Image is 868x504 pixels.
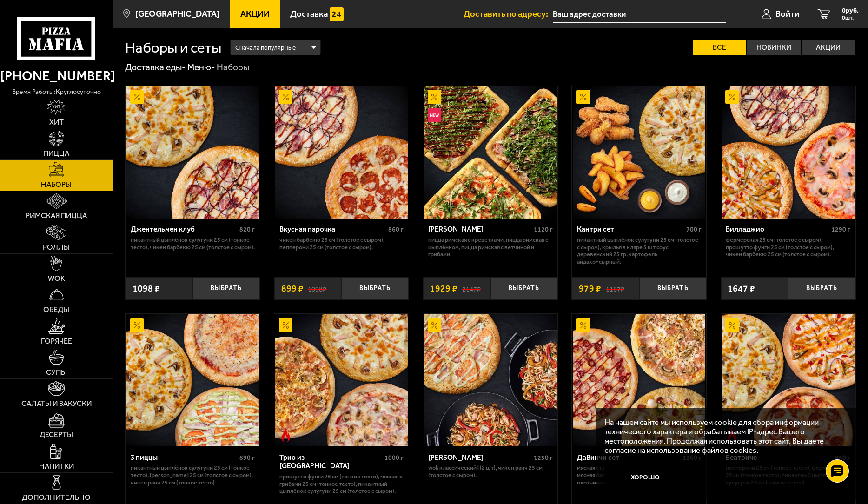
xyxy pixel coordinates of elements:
span: 0 руб. [842,7,859,14]
span: 979 ₽ [579,284,601,293]
div: 3 пиццы [131,453,238,462]
div: [PERSON_NAME] [428,225,531,234]
a: Акционный3 пиццы [126,314,260,446]
button: Выбрать [639,277,707,299]
img: Кантри сет [573,86,706,219]
span: Обеды [43,306,69,313]
span: 1120 г [534,225,553,233]
a: Доставка еды- [125,62,186,73]
span: [GEOGRAPHIC_DATA] [135,10,219,19]
div: Кантри сет [577,225,684,234]
img: 15daf4d41897b9f0e9f617042186c801.svg [330,7,343,21]
p: Пикантный цыплёнок сулугуни 25 см (толстое с сыром), крылья в кляре 5 шт соус деревенский 25 гр, ... [577,236,702,265]
img: Акционный [279,90,292,104]
s: 1167 ₽ [606,284,624,293]
span: 1098 ₽ [133,284,160,293]
label: Акции [802,40,855,55]
img: Акционный [576,318,590,332]
p: Мясная с грибами 25 см (толстое с сыром), Мясная Барбекю 25 см (тонкое тесто), Охотничья 25 см (т... [577,464,702,486]
a: АкционныйОстрое блюдоБеатриче [721,314,855,446]
span: Пицца [43,150,69,157]
label: Все [693,40,747,55]
h1: Наборы и сеты [125,40,221,55]
button: Выбрать [342,277,409,299]
span: Акции [240,10,270,19]
a: АкционныйВкусная парочка [274,86,409,219]
img: Вилладжио [722,86,855,219]
a: АкционныйОстрое блюдоТрио из Рио [274,314,409,446]
span: Дополнительно [22,494,91,501]
span: Десерты [40,431,73,438]
img: Вкусная парочка [275,86,408,219]
img: Акционный [130,90,144,104]
span: Войти [775,10,799,19]
label: Новинки [747,40,801,55]
a: АкционныйКантри сет [572,86,706,219]
div: Наборы [217,61,249,73]
span: Наборы [41,181,72,188]
span: 0 шт. [842,15,859,20]
span: Супы [46,369,67,376]
div: Вилладжио [726,225,829,234]
img: Беатриче [722,314,855,446]
s: 1098 ₽ [308,284,326,293]
span: Римская пицца [26,212,87,219]
span: Доставка [290,10,328,19]
span: Сначала популярные [235,39,296,56]
button: Выбрать [788,277,855,299]
a: АкционныйВилла Капри [423,314,557,446]
span: 899 ₽ [281,284,304,293]
span: 1647 ₽ [728,284,755,293]
img: Акционный [279,318,292,332]
span: 890 г [239,454,255,462]
img: Новинка [428,108,441,122]
img: Акционный [428,318,441,332]
a: АкционныйНовинкаМама Миа [423,86,557,219]
p: На нашем сайте мы используем cookie для сбора информации технического характера и обрабатываем IP... [604,418,841,455]
a: Меню- [187,62,215,73]
button: Выбрать [192,277,260,299]
span: 820 г [239,225,255,233]
span: 1000 г [384,454,404,462]
img: Трио из Рио [275,314,408,446]
img: Вилла Капри [424,314,557,446]
span: Салаты и закуски [21,400,92,407]
img: Акционный [725,90,739,104]
p: Пикантный цыплёнок сулугуни 25 см (тонкое тесто), [PERSON_NAME] 25 см (толстое с сыром), Чикен Ра... [131,464,255,486]
img: Акционный [576,90,590,104]
s: 2147 ₽ [462,284,481,293]
a: АкционныйВилладжио [721,86,855,219]
div: Трио из [GEOGRAPHIC_DATA] [279,453,383,471]
p: Чикен Барбекю 25 см (толстое с сыром), Пепперони 25 см (толстое с сыром). [279,236,404,251]
p: Пицца Римская с креветками, Пицца Римская с цыплёнком, Пицца Римская с ветчиной и грибами. [428,236,553,258]
div: Джентельмен клуб [131,225,238,234]
span: Горячее [41,338,72,345]
div: Вкусная парочка [279,225,386,234]
a: АкционныйДаВинчи сет [572,314,706,446]
img: Акционный [130,318,144,332]
span: Доставить по адресу: [464,10,553,19]
span: 1929 ₽ [430,284,457,293]
span: WOK [48,275,65,282]
img: Острое блюдо [279,428,292,442]
span: 1250 г [534,454,553,462]
a: АкционныйДжентельмен клуб [126,86,260,219]
input: Ваш адрес доставки [553,6,726,23]
div: ДаВинчи сет [577,453,680,462]
p: Wok классический L (2 шт), Чикен Ранч 25 см (толстое с сыром). [428,464,553,478]
span: 860 г [388,225,404,233]
img: Акционный [428,90,441,104]
span: 1290 г [831,225,850,233]
span: Роллы [43,244,70,251]
img: 3 пиццы [126,314,259,446]
p: Прошутто Фунги 25 см (тонкое тесто), Мясная с грибами 25 см (тонкое тесто), Пикантный цыплёнок су... [279,473,404,495]
div: [PERSON_NAME] [428,453,531,462]
button: Выбрать [490,277,558,299]
button: Хорошо [604,464,686,491]
img: Мама Миа [424,86,557,219]
img: Акционный [725,318,739,332]
span: Хит [49,119,64,126]
span: 700 г [686,225,702,233]
img: ДаВинчи сет [573,314,706,446]
span: Напитки [39,463,74,470]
